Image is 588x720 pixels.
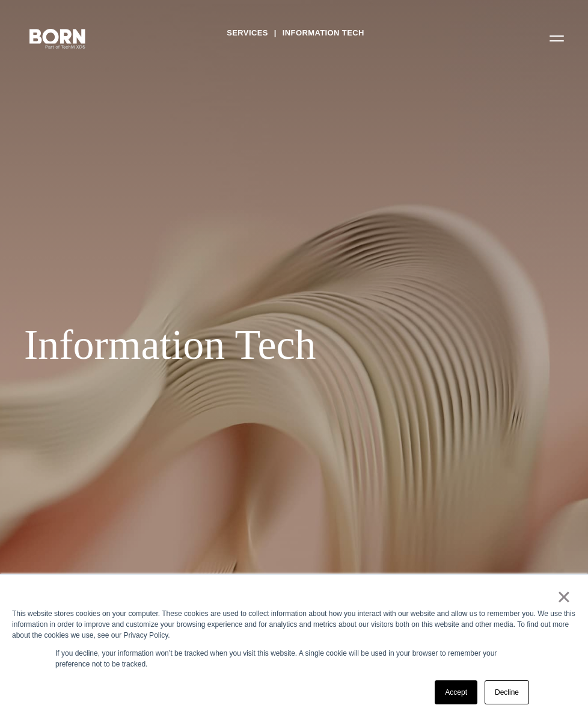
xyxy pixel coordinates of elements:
a: Accept [435,680,477,704]
a: Services [227,24,268,42]
p: If you decline, your information won’t be tracked when you visit this website. A single cookie wi... [55,648,533,670]
button: Open [542,25,571,50]
div: This website stores cookies on your computer. These cookies are used to collect information about... [12,608,576,641]
a: × [557,591,571,602]
a: Decline [485,680,529,704]
a: Information Tech [283,24,364,42]
div: Information Tech [24,320,529,370]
